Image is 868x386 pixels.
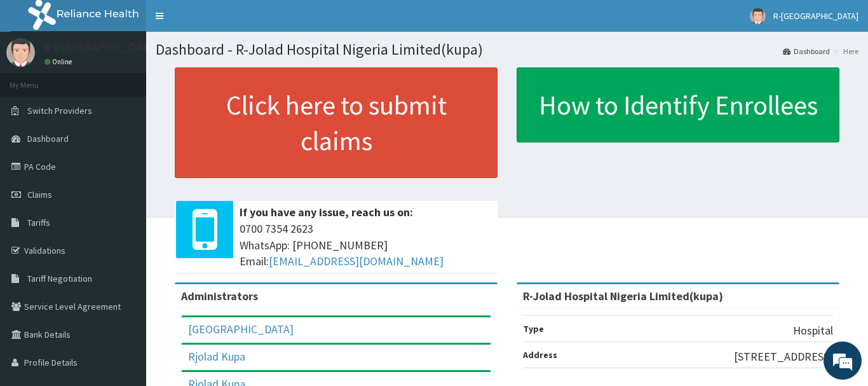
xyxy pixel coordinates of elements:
[750,8,766,24] img: User Image
[181,289,258,303] b: Administrators
[188,322,294,336] a: [GEOGRAPHIC_DATA]
[156,41,858,58] h1: Dashboard - R-Jolad Hospital Nigeria Limited(kupa)
[27,105,92,116] span: Switch Providers
[27,273,92,284] span: Tariff Negotiation
[44,41,159,53] p: R-[GEOGRAPHIC_DATA]
[44,57,75,66] a: Online
[6,38,35,67] img: User Image
[734,348,833,365] p: [STREET_ADDRESS]
[240,221,491,270] span: 0700 7354 2623 WhatsApp: [PHONE_NUMBER] Email:
[793,322,833,339] p: Hospital
[773,10,858,22] span: R-[GEOGRAPHIC_DATA]
[188,349,245,364] a: Rjolad Kupa
[517,67,839,142] a: How to Identify Enrollees
[27,189,52,200] span: Claims
[175,67,498,178] a: Click here to submit claims
[831,46,858,57] li: Here
[240,205,413,219] b: If you have any issue, reach us on:
[269,254,444,268] a: [EMAIL_ADDRESS][DOMAIN_NAME]
[27,133,69,144] span: Dashboard
[523,323,544,334] b: Type
[27,217,50,228] span: Tariffs
[783,46,830,57] a: Dashboard
[523,349,557,361] b: Address
[523,289,723,303] strong: R-Jolad Hospital Nigeria Limited(kupa)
